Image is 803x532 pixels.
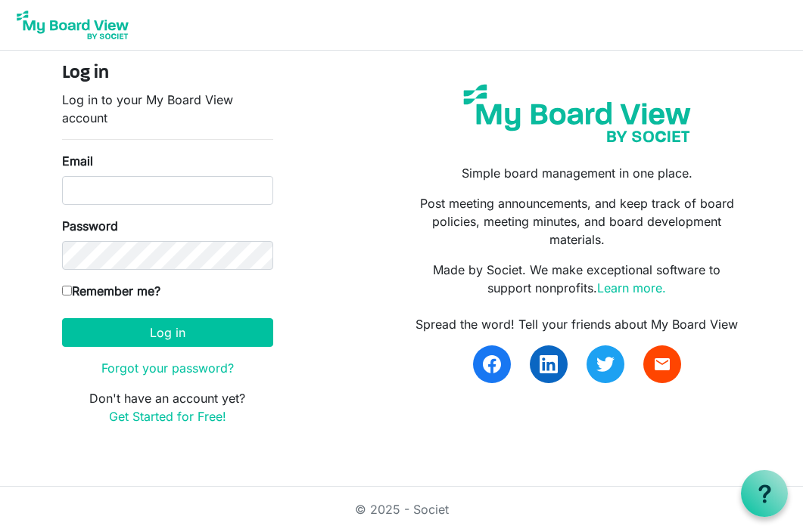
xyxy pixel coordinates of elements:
[454,75,701,152] img: my-board-view-societ.svg
[62,389,273,425] p: Don't have an account yet?
[109,409,226,424] a: Get Started for Free!
[62,91,273,127] p: Log in to your My Board View account
[643,345,681,383] a: email
[412,164,741,182] p: Simple board management in one place.
[597,280,666,295] a: Learn more.
[62,286,72,295] input: Remember me?
[12,6,133,44] img: My Board View Logo
[412,315,741,333] div: Spread the word! Tell your friends about My Board View
[62,318,273,347] button: Log in
[653,355,671,373] span: email
[62,63,273,85] h4: Log in
[355,502,449,517] a: © 2025 - Societ
[412,261,741,297] p: Made by Societ. We make exceptional software to support nonprofits.
[596,355,615,373] img: twitter.svg
[62,217,118,235] label: Password
[62,282,160,300] label: Remember me?
[412,194,741,249] p: Post meeting announcements, and keep track of board policies, meeting minutes, and board developm...
[540,355,558,373] img: linkedin.svg
[483,355,501,373] img: facebook.svg
[101,360,234,376] a: Forgot your password?
[62,152,93,170] label: Email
